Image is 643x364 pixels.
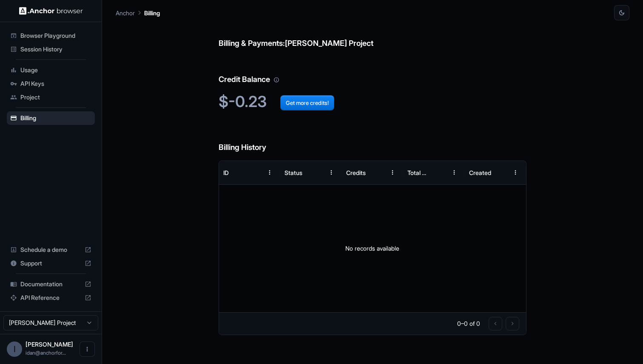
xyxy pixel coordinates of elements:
[116,8,160,17] nav: breadcrumb
[469,169,491,176] div: Created
[116,8,135,17] p: Anchor
[447,165,462,180] button: Menu
[219,124,527,154] h6: Billing History
[20,280,81,288] span: Documentation
[7,63,95,77] div: Usage
[431,165,447,180] button: Sort
[308,165,324,180] button: Sort
[20,45,91,54] span: Session History
[223,169,229,176] div: ID
[280,95,334,110] button: Get more credits!
[324,165,339,180] button: Menu
[20,259,81,268] span: Support
[7,90,95,104] div: Project
[273,77,279,83] svg: Your credit balance will be consumed as you use the API. Visit the usage page to view a breakdown...
[19,7,83,15] img: Anchor Logo
[7,291,95,305] div: API Reference
[7,29,95,42] div: Browser Playground
[219,93,527,111] h2: $-0.23
[285,169,302,176] div: Status
[20,245,81,254] span: Schedule a demo
[508,165,523,180] button: Menu
[20,114,91,122] span: Billing
[407,169,430,176] div: Total Cost
[7,77,95,90] div: API Keys
[219,56,527,86] h6: Credit Balance
[457,319,480,328] p: 0–0 of 0
[20,79,91,88] span: API Keys
[370,165,385,180] button: Sort
[7,243,95,257] div: Schedule a demo
[247,165,262,180] button: Sort
[80,341,95,357] button: Open menu
[7,111,95,125] div: Billing
[20,66,91,74] span: Usage
[20,293,81,302] span: API Reference
[385,165,400,180] button: Menu
[219,185,526,312] div: No records available
[346,169,366,176] div: Credits
[7,341,22,357] div: I
[219,20,527,50] h6: Billing & Payments: [PERSON_NAME] Project
[7,277,95,291] div: Documentation
[7,257,95,270] div: Support
[262,165,277,180] button: Menu
[144,8,160,17] p: Billing
[20,93,91,102] span: Project
[20,31,91,40] span: Browser Playground
[26,341,73,348] span: Idan Raman
[7,42,95,56] div: Session History
[26,350,66,356] span: idan@anchorforge.io
[492,165,508,180] button: Sort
